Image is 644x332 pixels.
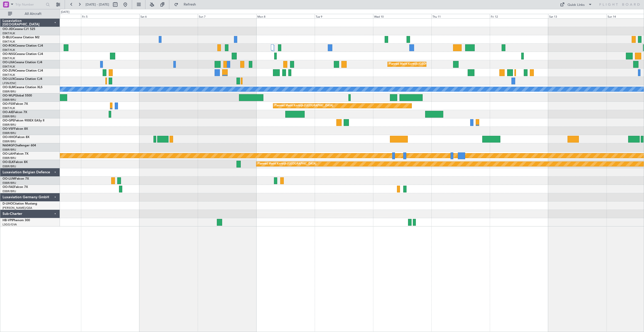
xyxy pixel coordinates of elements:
[3,94,32,97] a: OO-WLPGlobal 5500
[431,14,490,18] div: Thu 11
[3,48,15,52] a: EBKT/KJK
[3,136,29,139] a: OO-HHOFalcon 8X
[3,31,15,35] a: EBKT/KJK
[3,136,16,139] span: OO-HHO
[3,111,27,114] a: OO-AIEFalcon 7X
[3,152,28,155] a: OO-LAHFalcon 7X
[3,223,17,226] a: LSGG/GVA
[3,44,43,47] a: OO-ROKCessna Citation CJ4
[6,10,55,18] button: All Aircraft
[3,161,28,164] a: OO-ELKFalcon 8X
[3,186,28,189] a: OO-FAEFalcon 7X
[172,1,202,9] button: Refresh
[3,36,39,39] a: D-IBLUCessna Citation M2
[256,14,315,18] div: Mon 8
[3,202,13,205] span: D-IJHO
[3,111,13,114] span: OO-AIE
[373,14,431,18] div: Wed 10
[568,3,585,8] div: Quick Links
[3,28,13,31] span: OO-JID
[139,14,198,18] div: Sat 6
[3,202,37,205] a: D-IJHOCitation Mustang
[3,78,14,81] span: OO-LUX
[3,73,15,77] a: EBKT/KJK
[3,78,42,81] a: OO-LUXCessna Citation CJ4
[3,219,12,222] span: HB-VPI
[3,53,43,56] a: OO-NSGCessna Citation CJ4
[3,127,14,130] span: OO-VSF
[3,177,29,180] a: OO-LUMFalcon 7X
[3,186,14,189] span: OO-FAE
[3,144,14,147] span: N604GF
[274,102,333,110] div: Planned Maint Kortrijk-[GEOGRAPHIC_DATA]
[3,181,16,185] a: EBBR/BRU
[315,14,373,18] div: Tue 9
[3,90,16,93] a: EBBR/BRU
[3,131,16,135] a: EBBR/BRU
[3,127,28,130] a: OO-VSFFalcon 8X
[3,81,16,85] a: LFSN/ENC
[3,177,15,180] span: OO-LUM
[3,61,14,64] span: OO-LXA
[3,86,15,89] span: OO-SLM
[3,161,14,164] span: OO-ELK
[3,189,16,193] a: EBBR/BRU
[3,119,44,122] a: OO-GPEFalcon 900EX EASy II
[3,56,15,60] a: EBKT/KJK
[198,14,256,18] div: Sun 7
[13,12,53,16] span: All Aircraft
[3,119,14,122] span: OO-GPE
[3,103,14,106] span: OO-FSX
[3,61,42,64] a: OO-LXACessna Citation CJ4
[389,60,448,68] div: Planned Maint Kortrijk-[GEOGRAPHIC_DATA]
[81,14,139,18] div: Fri 5
[3,219,30,222] a: HB-VPIPhenom 300
[557,1,595,9] button: Quick Links
[3,103,28,106] a: OO-FSXFalcon 7X
[3,148,16,152] a: EBBR/BRU
[3,98,16,102] a: EBBR/BRU
[258,160,316,168] div: Planned Maint Kortrijk-[GEOGRAPHIC_DATA]
[179,3,200,6] span: Refresh
[548,14,607,18] div: Sat 13
[3,69,15,72] span: OO-ZUN
[3,115,16,118] a: EBBR/BRU
[61,10,69,14] div: [DATE]
[490,14,548,18] div: Fri 12
[3,140,16,143] a: EBBR/BRU
[3,144,36,147] a: N604GFChallenger 604
[3,36,12,39] span: D-IBLU
[3,28,35,31] a: OO-JIDCessna CJ1 525
[3,53,15,56] span: OO-NSG
[3,69,43,72] a: OO-ZUNCessna Citation CJ4
[3,152,15,155] span: OO-LAH
[3,206,32,210] a: [PERSON_NAME]/QSA
[86,2,109,7] span: [DATE] - [DATE]
[3,44,15,47] span: OO-ROK
[3,94,15,97] span: OO-WLP
[15,1,44,8] input: Trip Number
[3,106,15,110] a: EBKT/KJK
[3,164,16,168] a: EBBR/BRU
[3,40,15,44] a: EBKT/KJK
[3,65,15,69] a: EBKT/KJK
[3,123,16,127] a: EBBR/BRU
[3,156,16,160] a: EBBR/BRU
[3,86,43,89] a: OO-SLMCessna Citation XLS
